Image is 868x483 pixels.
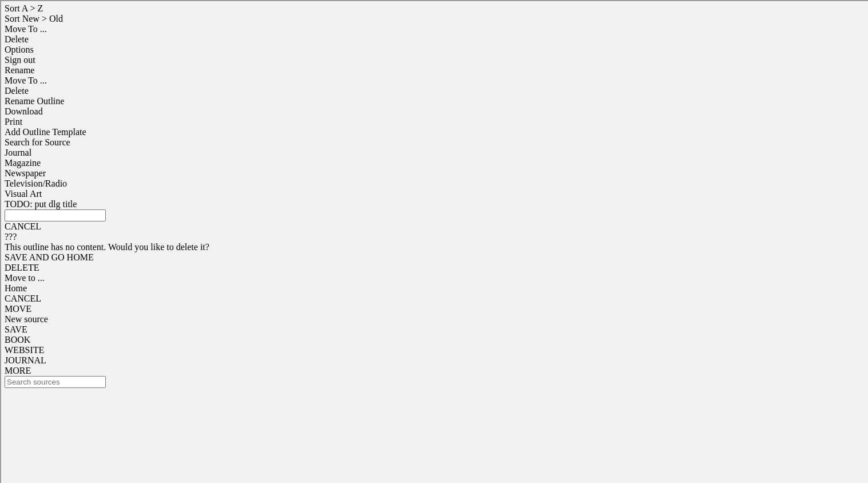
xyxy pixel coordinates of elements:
[5,118,863,128] div: Print
[5,138,863,149] div: Search for Source
[5,46,863,56] div: Options
[5,200,863,211] div: TODO: put dlg title
[5,254,863,264] div: SAVE AND GO HOME
[5,367,863,377] div: MORE
[5,169,863,180] div: Newspaper
[5,264,863,274] div: DELETE
[5,87,863,97] div: Delete
[5,346,863,357] div: WEBSITE
[5,159,863,169] div: Magazine
[5,180,863,190] div: Television/Radio
[5,25,863,35] div: Move To ...
[5,128,863,138] div: Add Outline Template
[5,77,863,87] div: Move To ...
[5,149,863,159] div: Journal
[5,233,863,243] div: ???
[5,357,863,367] div: JOURNAL
[5,56,863,66] div: Sign out
[5,15,863,25] div: Sort New > Old
[5,223,863,233] div: CANCEL
[5,190,863,200] div: Visual Art
[5,326,863,336] div: SAVE
[5,243,863,254] div: This outline has no content. Would you like to delete it?
[5,336,863,346] div: BOOK
[5,315,863,326] div: New source
[5,108,863,118] div: Download
[5,295,863,305] div: CANCEL
[5,274,863,284] div: Move to ...
[5,305,863,315] div: MOVE
[5,377,106,389] input: Search sources
[5,5,863,15] div: Sort A > Z
[5,97,863,108] div: Rename Outline
[5,35,863,46] div: Delete
[5,66,863,77] div: Rename
[5,284,863,295] div: Home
